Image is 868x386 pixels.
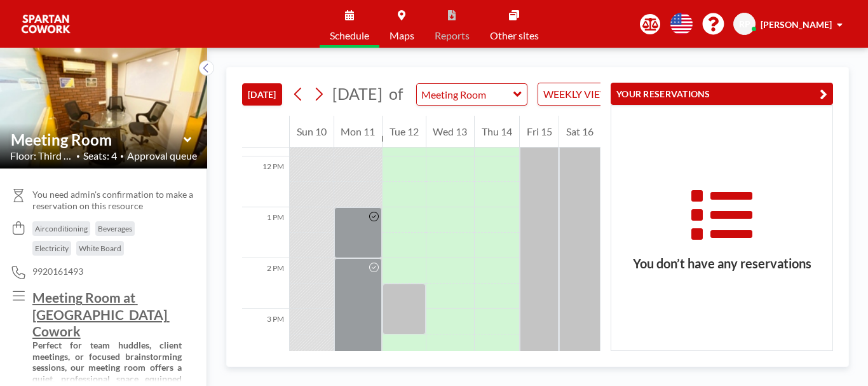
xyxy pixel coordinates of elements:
[10,149,73,162] span: Floor: Third Flo...
[98,224,132,233] span: Beverages
[739,18,750,30] span: RP
[334,116,383,148] div: Mon 11
[332,84,383,103] span: [DATE]
[242,207,289,258] div: 1 PM
[242,83,282,106] button: [DATE]
[35,224,88,233] span: Airconditioning
[426,116,475,148] div: Wed 13
[290,116,334,148] div: Sun 10
[611,256,832,272] h3: You don’t have any reservations
[76,152,80,160] span: •
[83,149,117,162] span: Seats: 4
[32,289,170,339] u: Meeting Room at [GEOGRAPHIC_DATA] Cowork
[538,83,648,105] div: Search for option
[611,83,833,105] button: YOUR RESERVATIONS
[35,244,69,253] span: Electricity
[242,309,289,360] div: 3 PM
[520,116,559,148] div: Fri 15
[32,189,197,211] span: You need admin's confirmation to make a reservation on this resource
[490,31,539,41] span: Other sites
[541,86,613,102] span: WEEKLY VIEW
[761,19,832,30] span: [PERSON_NAME]
[242,156,289,207] div: 12 PM
[389,84,403,104] span: of
[20,11,71,37] img: organization-logo
[417,84,514,105] input: Meeting Room
[475,116,519,148] div: Thu 14
[330,31,369,41] span: Schedule
[11,130,184,149] input: Meeting Room
[32,266,83,277] span: 9920161493
[242,258,289,309] div: 2 PM
[120,152,124,160] span: •
[559,116,600,148] div: Sat 16
[435,31,470,41] span: Reports
[127,149,197,162] span: Approval queue
[79,244,121,253] span: White Board
[383,116,426,148] div: Tue 12
[390,31,414,41] span: Maps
